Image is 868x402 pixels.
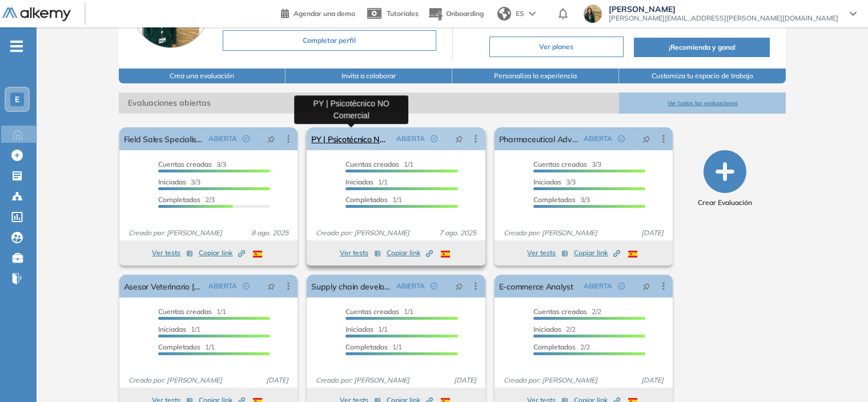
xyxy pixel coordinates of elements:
[124,275,204,298] a: Asesor Veterinario [GEOGRAPHIC_DATA]
[431,135,437,142] span: check-circle
[529,11,536,16] img: arrow
[119,93,619,114] span: Evaluaciones abiertas
[533,160,587,168] span: Cuentas creadas
[634,38,770,57] button: ¡Recomienda y gana!
[158,325,200,333] span: 1/1
[435,228,481,238] span: 7 ago. 2025
[584,281,612,291] span: ABIERTA
[286,69,452,83] button: Invita a colaborar
[223,30,436,51] button: Completar perfil
[455,134,463,143] span: pushpin
[634,130,659,148] button: pushpin
[449,375,481,385] span: [DATE]
[243,135,250,142] span: check-circle
[663,270,868,402] iframe: Chat Widget
[267,134,275,143] span: pushpin
[119,69,286,83] button: Crea una evaluación
[345,178,388,186] span: 1/1
[311,228,414,238] span: Creado por: [PERSON_NAME]
[533,325,576,333] span: 2/2
[158,343,215,351] span: 1/1
[698,198,752,208] span: Crear Evaluación
[10,45,23,47] i: -
[158,307,226,316] span: 1/1
[431,283,437,290] span: check-circle
[574,246,620,260] button: Copiar link
[634,277,659,295] button: pushpin
[642,134,650,143] span: pushpin
[387,9,419,18] span: Tutoriales
[15,95,19,104] span: E
[345,160,413,168] span: 1/1
[281,6,355,19] a: Agendar una demo
[124,375,227,385] span: Creado por: [PERSON_NAME]
[584,134,612,144] span: ABIERTA
[345,195,402,204] span: 1/1
[267,282,275,291] span: pushpin
[158,178,200,186] span: 3/3
[294,95,408,124] div: PY | Psicotécnico NO Comercial
[527,246,568,260] button: Ver tests
[618,283,625,290] span: check-circle
[446,9,484,18] span: Onboarding
[618,135,625,142] span: check-circle
[199,248,245,258] span: Copiar link
[533,178,561,186] span: Iniciadas
[387,248,433,258] span: Copiar link
[311,127,392,150] a: PY | Psicotécnico NO Comercial
[345,307,399,316] span: Cuentas creadas
[396,281,425,291] span: ABIERTA
[499,228,602,238] span: Creado por: [PERSON_NAME]
[345,343,402,351] span: 1/1
[124,228,227,238] span: Creado por: [PERSON_NAME]
[452,69,619,83] button: Personaliza la experiencia
[124,127,204,150] a: Field Sales Specialist (Purina)
[345,343,388,351] span: Completados
[247,228,293,238] span: 8 ago. 2025
[345,307,413,316] span: 1/1
[345,325,373,333] span: Iniciadas
[533,195,590,204] span: 3/3
[516,9,524,19] span: ES
[199,246,245,260] button: Copiar link
[243,283,250,290] span: check-circle
[345,160,399,168] span: Cuentas creadas
[158,160,226,168] span: 3/3
[311,375,414,385] span: Creado por: [PERSON_NAME]
[158,325,186,333] span: Iniciadas
[428,2,484,26] button: Onboarding
[262,375,293,385] span: [DATE]
[619,93,786,114] button: Ver todas las evaluaciones
[533,195,576,204] span: Completados
[533,178,576,186] span: 3/3
[533,343,590,351] span: 2/2
[152,246,193,260] button: Ver tests
[311,275,392,298] a: Supply chain development Analyst
[574,248,620,258] span: Copiar link
[208,134,237,144] span: ABIERTA
[489,37,624,57] button: Ver planes
[253,251,262,258] img: ESP
[642,282,650,291] span: pushpin
[158,195,215,204] span: 2/3
[497,7,511,21] img: world
[609,14,838,23] span: [PERSON_NAME][EMAIL_ADDRESS][PERSON_NAME][DOMAIN_NAME]
[533,325,561,333] span: Iniciadas
[609,5,838,14] span: [PERSON_NAME]
[533,307,601,316] span: 2/2
[637,375,668,385] span: [DATE]
[158,160,212,168] span: Cuentas creadas
[533,343,576,351] span: Completados
[698,150,752,208] button: Crear Evaluación
[259,130,284,148] button: pushpin
[158,307,212,316] span: Cuentas creadas
[533,160,601,168] span: 3/3
[387,246,433,260] button: Copiar link
[158,178,186,186] span: Iniciadas
[499,375,602,385] span: Creado por: [PERSON_NAME]
[2,7,71,22] img: Logo
[499,127,580,150] a: Pharmaceutical Advisor
[396,134,425,144] span: ABIERTA
[619,69,786,83] button: Customiza tu espacio de trabajo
